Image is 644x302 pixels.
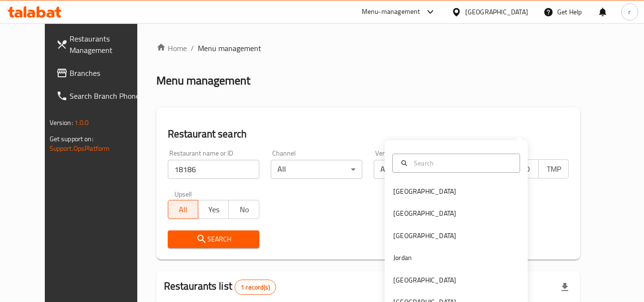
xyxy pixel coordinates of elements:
button: All [168,200,199,219]
span: 1 record(s) [235,283,276,292]
input: Search for restaurant name or ID.. [168,160,259,179]
a: Home [156,42,187,54]
span: No [233,203,256,217]
span: Branches [70,67,145,79]
a: Restaurants Management [49,27,153,62]
span: Yes [202,203,225,217]
span: Search Branch Phone [70,90,145,102]
label: Upsell [174,190,192,197]
nav: breadcrumb [156,42,581,54]
button: Yes [198,200,229,219]
div: Jordan [393,252,412,263]
span: Version: [50,116,73,129]
button: TMP [538,159,569,178]
div: [GEOGRAPHIC_DATA] [393,186,456,197]
div: All [271,160,362,179]
button: No [228,200,259,219]
span: 1.0.0 [74,116,89,129]
span: r [628,7,631,17]
h2: Restaurants list [164,279,276,295]
span: Menu management [198,42,261,54]
input: Search [410,158,514,168]
a: Branches [49,62,153,84]
button: Search [168,230,259,248]
span: Restaurants Management [70,33,145,56]
div: Menu-management [362,6,420,18]
span: Get support on: [50,133,93,145]
h2: Menu management [156,73,250,88]
div: [GEOGRAPHIC_DATA] [465,7,528,17]
div: [GEOGRAPHIC_DATA] [393,230,456,241]
div: Export file [553,276,576,299]
div: [GEOGRAPHIC_DATA] [393,208,456,219]
h2: Restaurant search [168,127,569,141]
li: / [191,42,194,54]
div: All [374,160,465,179]
span: Search [175,233,252,245]
a: Search Branch Phone [49,84,153,107]
span: All [172,203,195,217]
div: [GEOGRAPHIC_DATA] [393,275,456,285]
span: TMP [542,162,565,176]
a: Support.OpsPlatform [50,142,110,155]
